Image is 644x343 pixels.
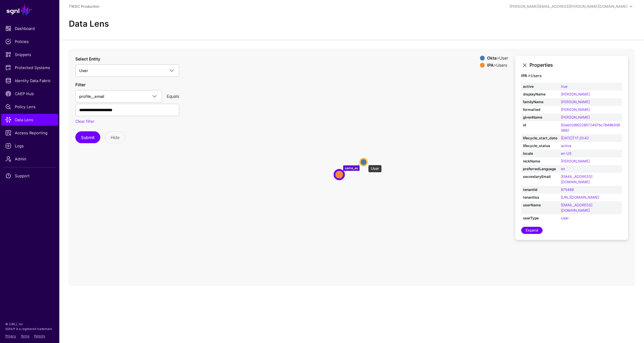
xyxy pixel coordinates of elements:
[75,119,95,124] a: Clear filter
[1,153,58,165] a: Admin
[523,84,557,89] strong: active
[368,165,382,173] div: User
[5,91,54,97] span: CAEP Hub
[523,174,557,179] strong: secondaryEmail
[1,101,58,113] a: Policy Lens
[5,322,54,326] p: © [URL], Inc
[75,82,85,88] label: Filter
[34,334,45,338] a: Patents
[4,4,56,17] a: SGNL
[523,166,557,172] strong: preferredLanguage
[79,94,104,99] span: profile__email
[561,123,620,133] a: 62ae02d90228572497bc7848b3060692
[561,159,590,163] a: [PERSON_NAME]
[345,166,358,170] text: same_as
[561,84,567,89] a: true
[79,68,88,73] span: User
[561,216,569,220] a: User
[5,326,54,331] p: SGNL® is a registered trademark
[523,187,557,192] strong: tenantId
[561,100,590,104] a: [PERSON_NAME]
[561,203,592,213] a: [EMAIL_ADDRESS][DOMAIN_NAME]
[5,173,54,179] span: Support
[69,19,109,29] h2: Data Lens
[75,56,100,62] label: Select Entity
[69,4,99,9] a: TWDC Production
[561,143,571,148] a: active
[486,56,509,60] div: > User
[561,107,590,112] a: [PERSON_NAME]
[5,334,16,338] a: Privacy
[5,143,54,149] span: Logs
[5,39,54,44] span: Policies
[1,23,58,34] a: Dashboard
[523,143,557,149] strong: lifecycle_status
[1,62,58,74] a: Protected Systems
[523,99,557,105] strong: familyName
[486,63,509,68] div: > Users
[521,74,622,78] h4: Users
[521,73,531,78] strong: IPA >
[561,136,589,140] a: [DATE]T17:20:42
[523,151,557,156] strong: locale
[523,195,557,200] strong: tenantIss
[529,62,622,68] h3: Properties
[561,92,590,96] a: [PERSON_NAME]
[523,115,557,120] strong: givenName
[561,115,590,119] a: [PERSON_NAME]
[561,167,565,171] a: en
[561,174,592,184] a: [EMAIL_ADDRESS][DOMAIN_NAME]
[487,63,494,68] strong: IPA
[487,55,497,60] strong: Okta
[521,227,543,234] a: Expand
[1,127,58,139] a: Access Reporting
[561,195,599,200] a: [URL][DOMAIN_NAME]
[5,156,54,162] span: Admin
[523,92,557,97] strong: displayName
[5,65,54,71] span: Protected Systems
[75,131,100,143] button: Submit
[5,52,54,58] span: Snippets
[5,117,54,123] span: Data Lens
[523,107,557,112] strong: formatted
[1,36,58,47] a: Policies
[5,25,54,31] span: Dashboard
[1,49,58,60] a: Snippets
[1,88,58,100] a: CAEP Hub
[523,122,557,128] strong: id
[523,202,557,208] strong: userName
[5,78,54,84] span: Identity Data Fabric
[523,216,557,221] strong: userType
[561,151,572,156] a: en-US
[105,131,125,143] button: Hide
[561,187,574,192] a: 675469
[5,104,54,110] span: Policy Lens
[523,159,557,164] strong: nickName
[523,135,557,141] strong: lifecycle_start_date
[510,4,627,9] div: [PERSON_NAME][EMAIL_ADDRESS][PERSON_NAME][DOMAIN_NAME]
[1,75,58,87] a: Identity Data Fabric
[164,93,182,99] div: Equals
[1,114,58,126] a: Data Lens
[1,140,58,152] a: Logs
[5,130,54,136] span: Access Reporting
[21,334,29,338] a: Terms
